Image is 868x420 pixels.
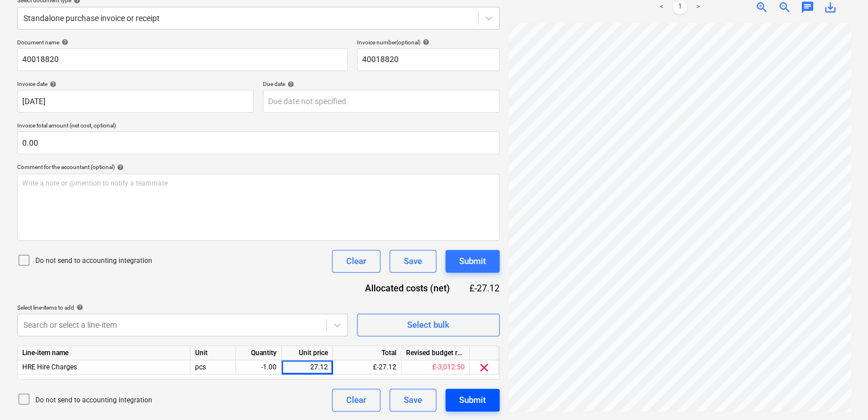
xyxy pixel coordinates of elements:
span: help [74,304,83,311]
div: Save [404,393,422,407]
span: chat [801,1,814,14]
div: Invoice number (optional) [357,39,500,46]
div: 27.12 [286,360,328,374]
div: Document name [17,39,348,46]
button: Submit [445,250,500,273]
span: clear [477,361,491,374]
span: help [47,81,56,88]
input: Invoice date not specified [17,90,254,113]
div: £-27.12 [468,282,500,295]
button: Clear [332,250,380,273]
div: Invoice date [17,80,254,88]
div: Clear [346,393,366,407]
p: Invoice total amount (net cost, optional) [17,122,500,131]
div: Save [404,254,422,269]
span: save_alt [824,1,837,14]
a: Next page [691,1,705,14]
div: Unit [190,346,236,360]
span: help [115,164,124,171]
div: -1.00 [241,360,277,374]
button: Submit [445,389,500,411]
div: Clear [346,254,366,269]
a: Previous page [655,1,668,14]
iframe: Chat Widget [811,365,868,420]
button: Save [390,250,436,273]
div: Line-item name [18,346,190,360]
div: £-27.12 [333,360,401,374]
div: Revised budget remaining [401,346,470,360]
p: Do not send to accounting integration [35,396,152,405]
div: Select bulk [407,318,449,332]
div: Submit [459,254,486,269]
div: Quantity [236,346,282,360]
div: pcs [190,360,236,374]
span: help [285,81,294,88]
div: Unit price [282,346,333,360]
span: HRE Hire Charges [22,363,77,371]
input: Due date not specified [263,90,500,113]
div: £-3,012.50 [401,360,470,374]
span: zoom_out [778,1,792,14]
input: Invoice total amount (net cost, optional) [17,131,500,154]
a: Page 1 is your current page [673,1,687,14]
p: Do not send to accounting integration [35,256,152,266]
span: help [59,39,68,46]
div: Select line-items to add [17,304,348,311]
button: Clear [332,389,380,411]
div: Comment for the accountant (optional) [17,163,500,171]
div: Submit [459,393,486,407]
input: Document name [17,48,348,71]
span: zoom_in [755,1,769,14]
button: Select bulk [357,314,500,336]
input: Invoice number [357,48,500,71]
div: Allocated costs (net) [351,282,468,295]
div: Total [333,346,401,360]
div: Due date [263,80,500,88]
span: help [420,39,429,46]
button: Save [390,389,436,411]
